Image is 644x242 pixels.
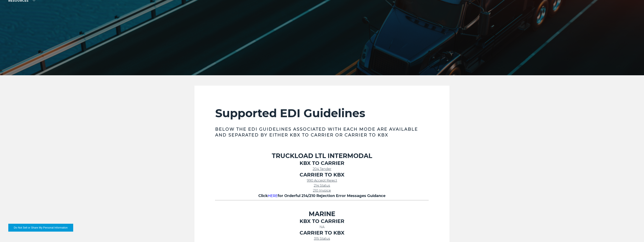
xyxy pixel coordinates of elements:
[300,160,344,166] strong: KBX TO CARRIER
[313,188,331,192] a: 210 Invoice
[215,152,429,160] h3: TRUCKLOAD LTL INTERMODAL
[300,172,344,178] strong: CARRIER TO KBX
[314,237,330,241] a: 315 Status
[313,167,331,171] a: 204 Tender
[8,224,73,232] button: Do Not Sell or Share My Personal Information
[307,179,337,182] a: 990 Accept Reject
[215,225,429,230] p: NA
[268,194,278,198] a: HERE
[300,218,344,224] strong: KBX TO CARRIER
[215,126,429,138] h3: Below the EDI Guidelines associated with each mode are available and separated by either KBX to C...
[300,230,344,236] strong: CARRIER TO KBX
[215,210,429,218] h3: MARINE
[314,184,330,187] a: 214 Status
[623,222,644,242] iframe: Chat Widget
[215,193,429,198] h5: Click for Orderful 214/210 Rejection Error Messages Guidance
[215,106,429,120] h2: Supported EDI Guidelines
